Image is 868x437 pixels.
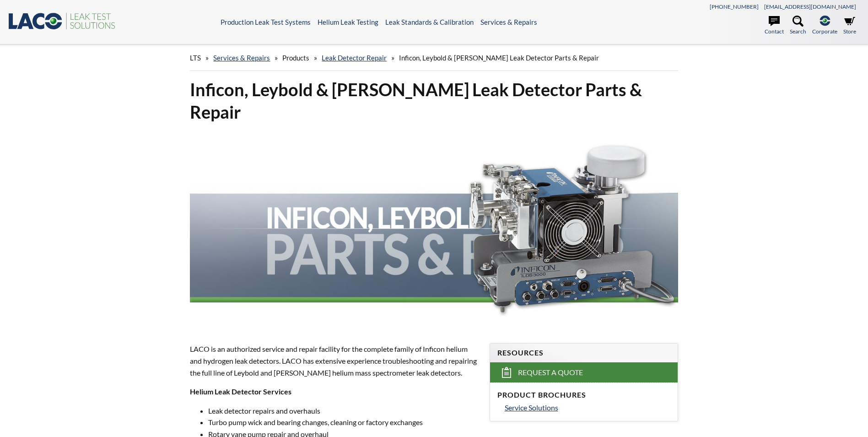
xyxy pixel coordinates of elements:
[480,18,537,26] a: Services & Repairs
[497,348,670,358] h4: Resources
[322,54,387,62] a: Leak Detector Repair
[190,343,478,378] p: LACO is an authorized service and repair facility for the complete family of Inficon helium and h...
[208,416,478,428] li: Turbo pump wick and bearing changes, cleaning or factory exchanges
[190,387,291,396] strong: Helium Leak Detector Services
[790,16,806,36] a: Search
[318,18,378,26] a: Helium Leak Testing
[812,27,837,36] span: Corporate
[385,18,474,26] a: Leak Standards & Calibration
[399,54,599,62] span: Inficon, Leybold & [PERSON_NAME] Leak Detector Parts & Repair
[505,402,670,414] a: Service Solutions
[221,18,311,26] a: Production Leak Test Systems
[710,3,759,10] a: [PHONE_NUMBER]
[190,131,678,326] img: Inficon, Leybold Parts & Repair header
[518,368,583,377] span: Request a Quote
[497,390,670,400] h4: Product Brochures
[490,362,678,382] a: Request a Quote
[190,78,678,124] h1: Inficon, Leybold & [PERSON_NAME] Leak Detector Parts & Repair
[282,54,309,62] span: Products
[190,54,201,62] span: LTS
[213,54,270,62] a: Services & Repairs
[208,405,478,417] li: Leak detector repairs and overhauls
[190,45,678,71] div: » » » »
[764,3,856,10] a: [EMAIL_ADDRESS][DOMAIN_NAME]
[765,16,784,36] a: Contact
[843,16,856,36] a: Store
[505,403,558,412] span: Service Solutions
